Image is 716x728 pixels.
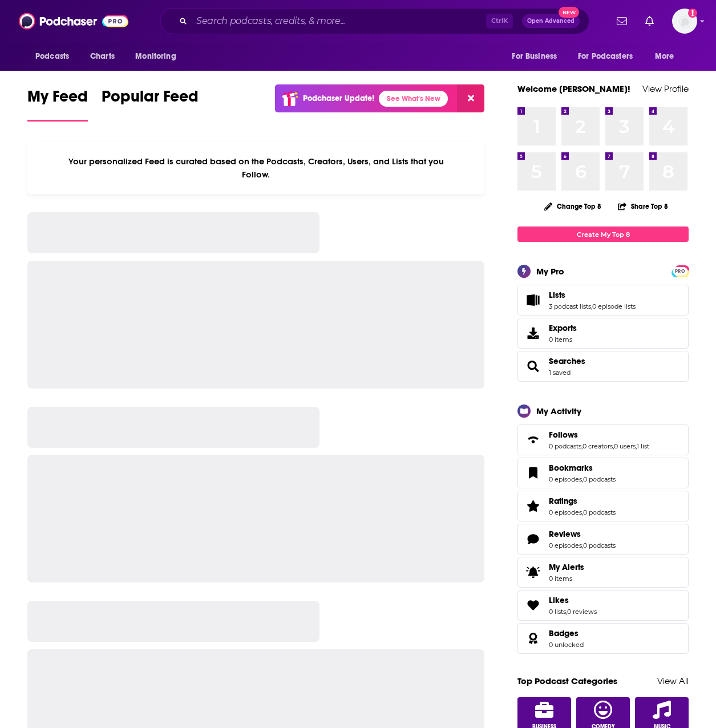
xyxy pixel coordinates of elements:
span: Likes [549,595,569,605]
a: Create My Top 8 [517,227,689,242]
span: Follows [517,424,689,455]
a: Badges [521,630,544,646]
span: Podcasts [35,48,69,64]
span: Lists [549,290,565,300]
a: Show notifications dropdown [641,11,658,31]
p: Podchaser Update! [303,94,374,103]
a: Exports [517,318,689,349]
a: Welcome [PERSON_NAME]! [517,83,630,94]
span: 0 items [549,575,584,583]
a: 0 podcasts [583,508,616,516]
a: Bookmarks [521,465,544,481]
a: 0 lists [549,608,566,616]
a: 0 reviews [567,608,597,616]
a: 0 podcasts [583,541,616,549]
a: Reviews [549,529,616,539]
span: My Alerts [549,562,584,572]
span: For Business [512,48,557,64]
a: Follows [521,432,544,448]
span: Bookmarks [517,458,689,488]
a: Ratings [549,496,616,506]
button: open menu [27,46,84,67]
span: For Podcasters [578,48,633,64]
div: Search podcasts, credits, & more... [160,8,589,34]
button: open menu [127,46,191,67]
a: 0 podcasts [583,475,616,483]
span: Reviews [549,529,581,539]
span: Badges [517,623,689,654]
a: Bookmarks [549,463,616,473]
a: 0 episodes [549,541,582,549]
span: Bookmarks [549,463,593,473]
a: See What's New [379,91,448,107]
a: My Alerts [517,557,689,588]
a: 0 users [614,442,636,450]
button: Share Top 8 [617,195,669,217]
span: PRO [673,267,687,276]
a: Searches [549,356,585,366]
span: Reviews [517,524,689,555]
button: Open AdvancedNew [522,14,580,28]
a: 0 creators [582,442,613,450]
img: Podchaser - Follow, Share and Rate Podcasts [19,10,128,32]
a: 0 episodes [549,508,582,516]
span: New [559,7,579,18]
span: 0 items [549,335,577,343]
span: Ratings [517,491,689,521]
button: open menu [647,46,689,67]
a: Follows [549,430,649,440]
a: Lists [521,292,544,308]
input: Search podcasts, credits, & more... [192,12,486,30]
span: Exports [549,323,577,333]
a: 0 unlocked [549,641,584,649]
span: Ctrl K [486,14,513,29]
button: Show profile menu [672,9,697,34]
span: , [613,442,614,450]
span: My Feed [27,87,88,113]
span: Popular Feed [102,87,199,113]
span: Searches [517,351,689,382]
a: View Profile [642,83,689,94]
a: Searches [521,358,544,374]
span: Exports [521,325,544,341]
a: Lists [549,290,636,300]
span: My Alerts [521,564,544,580]
span: , [591,302,592,310]
a: Popular Feed [102,87,199,122]
a: 3 podcast lists [549,302,591,310]
span: , [581,442,582,450]
a: Top Podcast Categories [517,676,617,686]
span: Charts [90,48,115,64]
span: Monitoring [135,48,176,64]
a: Badges [549,628,584,638]
a: 1 saved [549,369,571,377]
span: Open Advanced [527,18,575,24]
span: , [582,475,583,483]
a: 0 episode lists [592,302,636,310]
span: Lists [517,285,689,316]
button: open menu [571,46,649,67]
a: My Feed [27,87,88,122]
a: Show notifications dropdown [612,11,632,31]
span: Likes [517,590,689,621]
span: More [655,48,674,64]
span: , [566,608,567,616]
svg: Add a profile image [688,9,697,18]
span: , [582,541,583,549]
button: Change Top 8 [537,199,608,213]
a: PRO [673,266,687,275]
a: Charts [83,46,122,67]
a: Likes [549,595,597,605]
button: open menu [504,46,571,67]
img: User Profile [672,9,697,34]
a: Likes [521,597,544,613]
a: View All [657,676,689,686]
span: , [582,508,583,516]
div: My Pro [536,266,564,277]
a: Ratings [521,498,544,514]
div: My Activity [536,406,581,416]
